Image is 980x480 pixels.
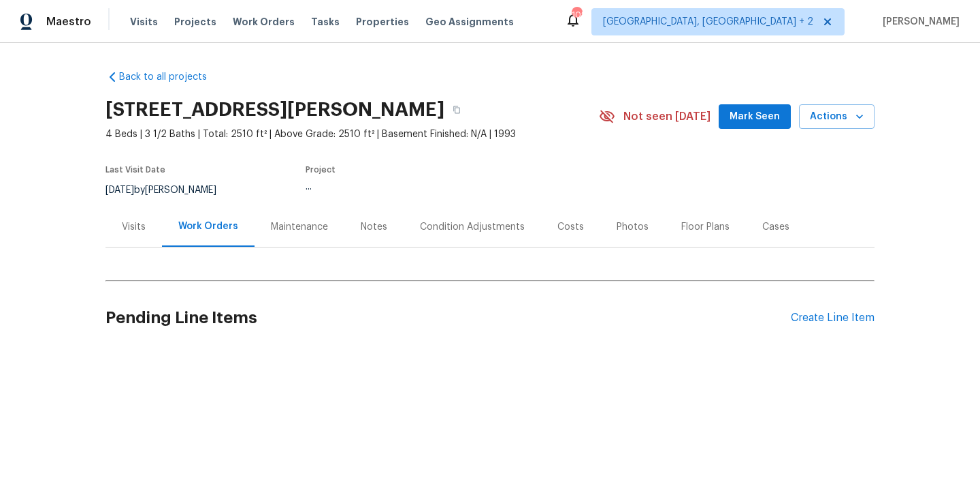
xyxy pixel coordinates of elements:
span: Tasks [311,17,340,27]
span: Projects [174,15,216,29]
span: [DATE] [105,185,134,195]
div: Visits [122,220,146,234]
span: Visits [130,15,158,29]
span: Project [306,166,336,174]
a: Back to all projects [105,70,236,84]
span: [GEOGRAPHIC_DATA], [GEOGRAPHIC_DATA] + 2 [603,15,813,29]
div: Work Orders [178,220,238,233]
div: 102 [572,8,581,22]
button: Copy Address [444,97,469,122]
span: Maestro [46,15,91,29]
div: Floor Plans [681,220,730,234]
span: Properties [356,15,409,29]
div: Photos [617,220,649,234]
span: Actions [810,108,864,125]
div: Costs [557,220,584,234]
div: Create Line Item [791,312,875,325]
span: Last Visit Date [105,166,165,174]
div: by [PERSON_NAME] [105,182,233,198]
div: Cases [762,220,789,234]
div: Maintenance [271,220,328,234]
div: ... [306,182,567,192]
h2: Pending Line Items [105,286,791,350]
span: 4 Beds | 3 1/2 Baths | Total: 2510 ft² | Above Grade: 2510 ft² | Basement Finished: N/A | 1993 [105,127,599,141]
div: Notes [361,220,387,234]
span: Mark Seen [730,108,780,125]
span: [PERSON_NAME] [877,15,960,29]
button: Actions [799,104,875,130]
div: Condition Adjustments [420,220,525,234]
button: Mark Seen [719,104,791,130]
h2: [STREET_ADDRESS][PERSON_NAME] [105,103,444,117]
span: Not seen [DATE] [623,110,710,123]
span: Geo Assignments [425,15,514,29]
span: Work Orders [233,15,295,29]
